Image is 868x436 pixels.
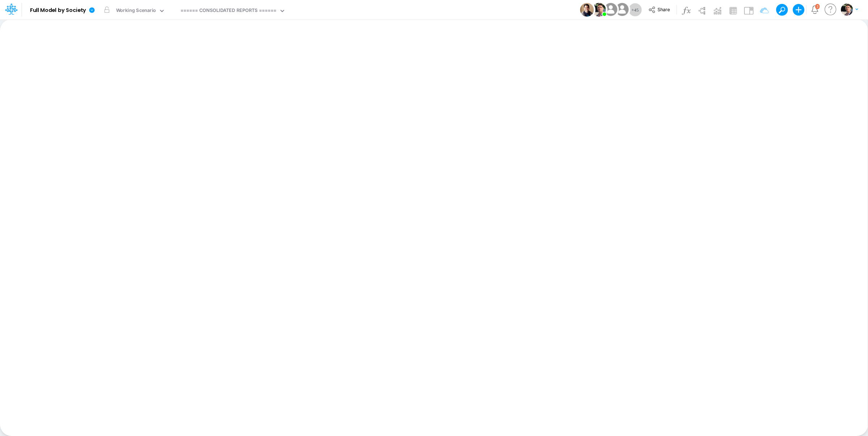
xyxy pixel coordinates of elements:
span: Share [658,7,670,12]
div: ====== CONSOLIDATED REPORTS ====== [180,7,276,15]
img: User Image Icon [580,3,594,17]
a: Notifications [810,5,819,14]
img: User Image Icon [592,3,606,17]
button: Share [645,4,675,16]
div: Working Scenario [116,7,156,15]
div: 2 unread items [817,5,818,8]
span: + 45 [631,8,639,12]
b: Full Model by Society [30,7,86,14]
img: User Image Icon [614,1,630,18]
img: User Image Icon [603,1,619,18]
